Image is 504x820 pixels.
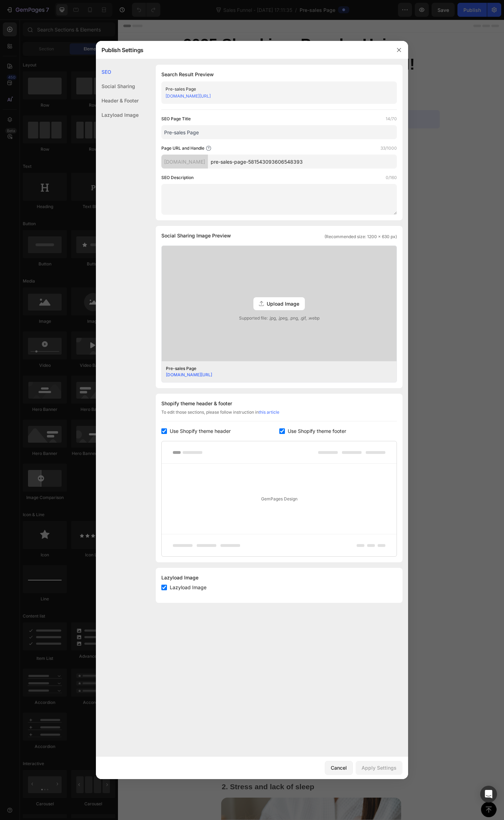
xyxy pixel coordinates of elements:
[170,427,231,435] span: Use Shopify theme header
[112,141,308,234] img: gempages_581238827771757064-b0fa61fe-08b5-4f10-8a54-edf2b091543c.png
[96,41,390,59] div: Publish Settings
[161,399,397,408] div: Shopify theme header & footer
[162,315,397,321] span: Supported file: .jpg, .jpeg, .png, .gif, .webp
[112,646,308,738] img: gempages_581238827771757064-a848079e-b22b-43df-baea-4637a15bdb88.png
[96,93,139,108] div: Header & Footer
[70,69,91,90] img: gempages_581238827771757064-66f81a71-23c3-4665-a652-9ccc72c5e6fc.png
[161,409,397,421] div: To edit those sections, please follow instruction in
[96,65,139,79] div: SEO
[386,174,397,181] label: 0/160
[125,523,296,609] p: Summary: A poor diet lacking key nutrients like [MEDICAL_DATA], iron, and [MEDICAL_DATA] can weak...
[325,761,353,775] button: Cancel
[161,125,397,139] input: Title
[83,105,338,112] p: “Read This BEFORE you lost all of your hair!”
[96,79,139,93] div: Social Sharing
[113,492,307,504] p: Top 3 Real Causes of Hair Loss
[161,155,208,169] div: [DOMAIN_NAME]
[113,414,307,465] p: Many topical hair loss treatments fail because they only address the scalp, not the underlying in...
[154,76,155,84] p: |
[324,234,397,240] span: (Recommended size: 1200 x 630 px)
[104,77,151,83] strong: [PERSON_NAME]
[259,409,279,415] a: this article
[380,145,397,152] label: 33/1000
[386,115,397,122] label: 14/70
[113,383,307,407] p: The truth is, most hair loss isn't a scalp problem – it's an internal one.
[362,764,397,771] div: Apply Settings
[161,70,397,79] h1: Search Result Preview
[480,786,497,803] div: Open Intercom Messenger
[166,372,212,377] a: [DOMAIN_NAME][URL]
[113,291,307,371] p: The empty promises of miracle cures and the constant letdown have become an all-too-familiar burd...
[113,629,307,640] p: 1. Poor Diet and Nutritional Deficiencies
[161,145,204,152] label: Page URL and Handle
[356,761,402,775] button: Apply Settings
[166,365,381,372] div: Pre-sales Page
[166,86,381,93] div: Pre-sales Page
[113,245,307,283] p: Have you been tricked into believing that topical scalp treatments can solve your hair loss?
[267,300,299,307] span: Upload Image
[158,76,221,84] p: Last Updated Mar 3.2025
[288,427,346,435] span: Use Shopify theme footer
[161,174,194,181] label: SEO Description
[161,115,191,122] label: SEO Page Title
[166,93,211,99] a: [DOMAIN_NAME][URL]
[70,16,350,61] h2: 2025 Shocking: Popular Hair GrowthTreatments are a SCAM!
[331,764,347,771] div: Cancel
[208,155,397,169] input: Handle
[161,231,231,240] span: Social Sharing Image Preview
[97,76,151,84] p: By
[161,573,397,582] div: Lazyload Image
[162,464,397,534] div: GemPages Design
[170,583,206,592] span: Lazyload Image
[96,108,139,122] div: Lazyload Image
[113,744,307,817] p: Let's take a closer look at some of these key nutrients. [MEDICAL_DATA], a B vitamin, is essentia...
